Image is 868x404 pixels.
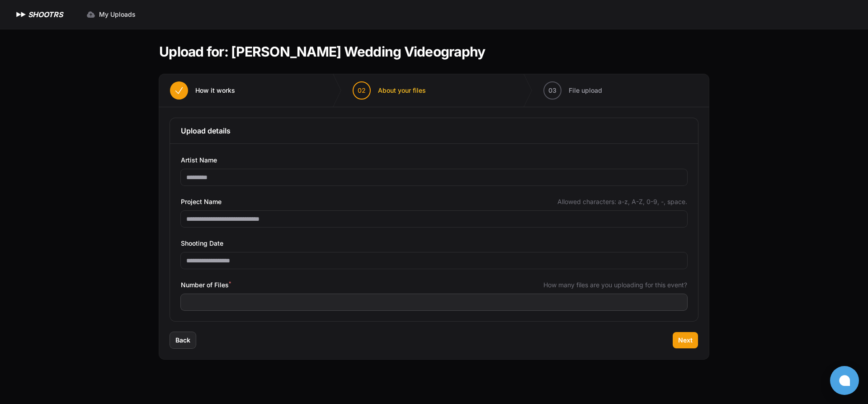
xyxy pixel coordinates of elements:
[99,10,136,19] span: My Uploads
[548,86,557,95] span: 03
[195,86,235,95] span: How it works
[557,197,687,206] span: Allowed characters: a-z, A-Z, 0-9, -, space.
[673,332,698,348] button: Next
[378,86,426,95] span: About your files
[181,196,222,207] span: Project Name
[170,332,196,348] button: Back
[159,74,246,107] button: How it works
[175,336,190,345] span: Back
[181,125,687,136] h3: Upload details
[159,43,485,60] h1: Upload for: [PERSON_NAME] Wedding Videography
[358,86,366,95] span: 02
[678,336,693,345] span: Next
[14,9,28,20] img: SHOOTRS
[533,74,613,107] button: 03 File upload
[28,9,63,20] h1: SHOOTRS
[342,74,437,107] button: 02 About your files
[14,9,63,20] a: SHOOTRS SHOOTRS
[81,6,141,23] a: My Uploads
[543,280,687,290] span: How many files are you uploading for this event?
[569,86,602,95] span: File upload
[181,155,217,166] span: Artist Name
[181,238,223,249] span: Shooting Date
[830,366,859,395] button: Open chat window
[181,280,231,290] span: Number of Files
